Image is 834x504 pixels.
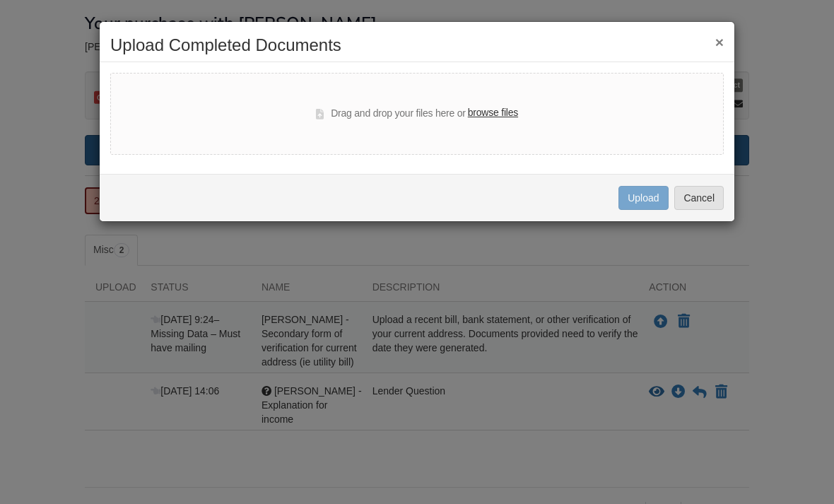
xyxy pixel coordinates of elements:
label: browse files [468,105,518,121]
div: Drag and drop your files here or [316,105,518,122]
button: × [715,35,724,49]
button: Cancel [674,186,724,210]
button: Upload [618,186,668,210]
h2: Upload Completed Documents [110,36,724,54]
